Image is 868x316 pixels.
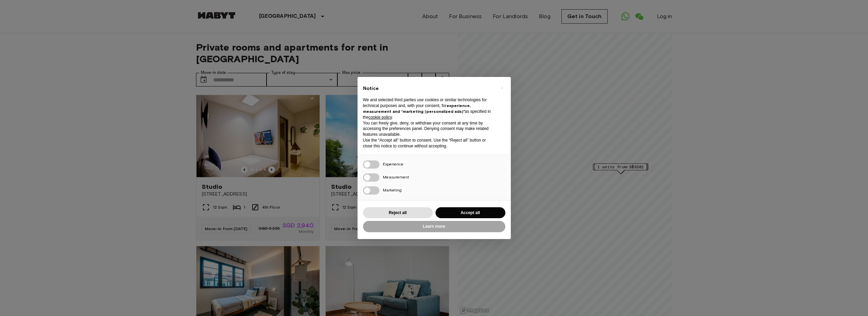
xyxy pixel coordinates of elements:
[383,174,409,180] span: Measurement
[363,221,505,232] button: Learn more
[363,120,494,137] p: You can freely give, deny, or withdraw your consent at any time by accessing the preferences pane...
[363,207,433,219] button: Reject all
[436,207,505,219] button: Accept all
[363,103,471,114] strong: experience, measurement and “marketing (personalized ads)”
[501,84,503,92] span: ×
[383,187,402,193] span: Marketing
[496,82,507,93] button: Close this notice
[363,85,494,92] h2: Notice
[368,115,392,120] a: cookie policy
[363,137,494,149] p: Use the “Accept all” button to consent. Use the “Reject all” button or close this notice to conti...
[383,161,403,167] span: Experience
[363,97,494,120] p: We and selected third parties use cookies or similar technologies for technical purposes and, wit...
